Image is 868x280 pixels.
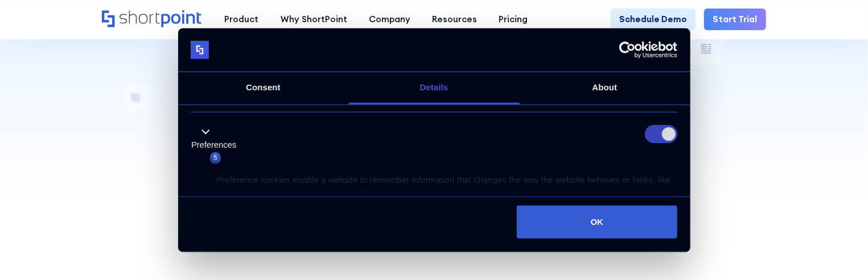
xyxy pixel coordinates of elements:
[178,72,349,105] a: Consent
[517,206,677,239] button: OK
[102,10,203,29] a: Home
[488,9,538,30] a: Pricing
[191,165,677,200] div: Preference cookies enable a website to remember information that changes the way the website beha...
[611,9,696,30] a: Schedule Demo
[349,72,520,105] a: Details
[281,13,347,26] div: Why ShortPoint
[421,9,488,30] a: Resources
[358,9,421,30] a: Company
[578,41,677,58] a: Usercentrics Cookiebot - opens in a new window
[191,125,243,165] button: Preferences (5)
[499,13,528,26] div: Pricing
[191,41,209,59] img: logo
[225,13,259,26] div: Product
[191,139,236,152] label: Preferences
[210,152,221,164] span: 5
[704,9,766,30] a: Start Trial
[520,72,690,105] a: About
[214,9,270,30] a: Product
[663,148,868,280] iframe: Chat Widget
[270,9,358,30] a: Why ShortPoint
[432,13,477,26] div: Resources
[369,13,410,26] div: Company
